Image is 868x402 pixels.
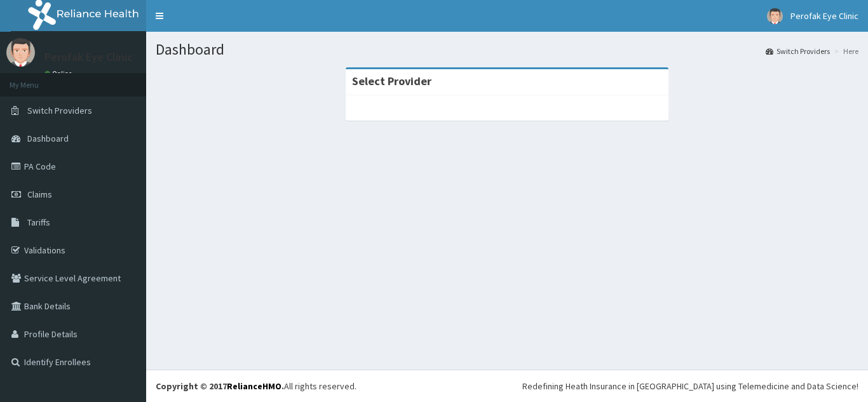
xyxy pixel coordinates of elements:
span: Tariffs [27,217,50,228]
strong: Copyright © 2017 . [156,380,284,392]
a: RelianceHMO [227,380,281,392]
footer: All rights reserved. [146,370,868,402]
span: Dashboard [27,133,69,144]
img: User Image [767,8,783,24]
p: Perofak Eye Clinic [44,51,133,63]
div: Redefining Heath Insurance in [GEOGRAPHIC_DATA] using Telemedicine and Data Science! [522,380,858,392]
span: Claims [27,189,52,200]
span: Switch Providers [27,105,92,116]
li: Here [831,46,858,57]
strong: Select Provider [352,74,431,88]
img: User Image [6,38,35,67]
a: Online [44,69,75,78]
h1: Dashboard [156,41,858,58]
span: Perofak Eye Clinic [790,10,858,22]
a: Switch Providers [766,46,830,57]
